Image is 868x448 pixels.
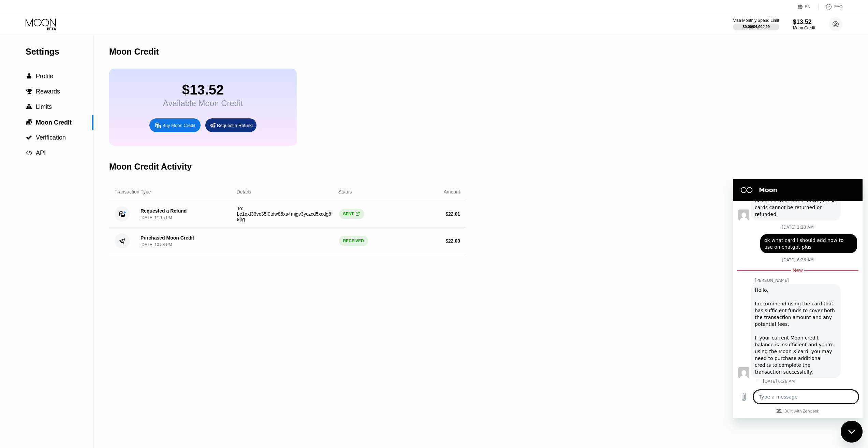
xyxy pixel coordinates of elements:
[36,134,66,141] span: Verification
[36,149,46,156] span: API
[109,47,159,57] div: Moon Credit
[205,118,256,132] div: Request a Refund
[36,103,52,110] span: Limits
[237,206,331,222] span: To: bc1qxf33vc35f0tdw86xa4mjgv3yczcd5xcdg89jrg
[339,236,368,246] div: RECEIVED
[26,88,32,95] div: 
[819,3,842,10] div: FAQ
[733,179,863,418] iframe: Messaging window
[149,118,201,132] div: Buy Moon Credit
[163,99,243,108] div: Available Moon Credit
[141,242,172,247] div: [DATE] 10:53 PM
[26,150,32,156] span: 
[356,212,359,217] span: 
[163,82,243,98] div: $13.52
[444,189,460,194] div: Amount
[141,235,194,241] div: Purchased Moon Credit
[26,73,32,79] div: 
[26,104,32,110] span: 
[27,73,31,79] span: 
[445,238,460,244] div: $ 22.00
[798,3,819,10] div: EN
[162,122,195,128] div: Buy Moon Credit
[26,119,32,126] span: 
[237,189,251,194] div: Details
[793,26,815,30] div: Moon Credit
[36,88,60,95] span: Rewards
[445,211,460,217] div: $ 22.01
[109,162,192,172] div: Moon Credit Activity
[141,208,187,214] div: Requested a Refund
[26,134,32,141] span: 
[841,421,863,443] iframe: Button to launch messaging window, conversation in progress
[834,4,842,9] div: FAQ
[793,18,815,26] div: $13.52
[36,73,53,80] span: Profile
[115,189,151,194] div: Transaction Type
[733,18,779,23] div: Visa Monthly Spend Limit
[36,119,72,126] span: Moon Credit
[26,88,32,95] span: 
[338,189,352,194] div: Status
[355,212,360,217] div: 
[742,25,770,29] div: $0.00 / $4,000.00
[733,18,779,30] div: Visa Monthly Spend Limit$0.00/$4,000.00
[805,4,811,9] div: EN
[217,122,253,128] div: Request a Refund
[339,209,364,219] div: SENT
[26,47,93,57] div: Settings
[141,215,172,220] div: [DATE] 11:15 PM
[793,18,815,30] div: $13.52Moon Credit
